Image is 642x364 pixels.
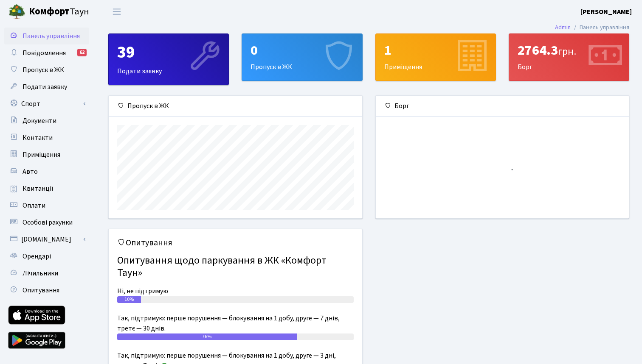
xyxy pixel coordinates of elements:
a: Авто [4,163,89,180]
a: [PERSON_NAME] [580,7,632,17]
a: Опитування [4,282,89,299]
a: Панель управління [4,28,89,44]
div: Пропуск в ЖК [242,34,362,81]
a: Пропуск в ЖК [4,61,89,78]
span: Пропуск в ЖК [23,65,64,75]
b: Комфорт [29,5,70,18]
div: Подати заявку [109,34,228,85]
a: 39Подати заявку [108,33,229,85]
span: Квитанції [23,184,53,193]
a: Повідомлення62 [4,44,89,61]
div: Так, підтримую: перше порушення — блокування на 1 добу, друге — 7 днів, третє — 30 днів. [117,313,354,333]
a: Подати заявку [4,78,89,95]
a: Особові рахунки [4,214,89,231]
div: 62 [77,49,87,56]
a: Спорт [4,95,89,112]
span: Авто [23,167,38,176]
a: Контакти [4,129,89,146]
a: Лічильники [4,265,89,282]
a: 0Пропуск в ЖК [242,33,362,81]
div: 10% [117,296,141,303]
h4: Опитування щодо паркування в ЖК «Комфорт Таун» [117,251,354,283]
div: 39 [117,42,220,63]
span: Орендарі [23,252,51,261]
span: Оплати [23,201,45,210]
div: 0 [251,42,353,58]
span: Приміщення [23,150,60,159]
span: Панель управління [23,31,80,41]
span: Таун [29,5,89,19]
span: Особові рахунки [23,218,73,227]
div: Приміщення [376,34,496,81]
li: Панель управління [571,23,629,32]
h5: Опитування [117,238,354,248]
a: Оплати [4,197,89,214]
a: Документи [4,112,89,129]
span: Повідомлення [23,48,66,58]
span: Опитування [23,286,59,295]
a: Орендарі [4,248,89,265]
nav: breadcrumb [542,19,642,36]
div: Пропуск в ЖК [109,96,362,117]
span: Документи [23,116,56,125]
a: [DOMAIN_NAME] [4,231,89,248]
span: грн. [558,44,576,59]
button: Переключити навігацію [106,5,127,19]
div: 1 [384,42,487,58]
span: Лічильники [23,269,58,278]
a: Admin [555,23,571,32]
div: Ні, не підтримую [117,286,354,296]
div: 76% [117,333,297,340]
a: Квитанції [4,180,89,197]
span: Подати заявку [23,82,67,92]
div: 2764.3 [518,42,620,58]
a: 1Приміщення [375,33,496,81]
div: Борг [376,96,629,117]
span: Контакти [23,133,53,142]
div: Борг [509,34,629,81]
a: Приміщення [4,146,89,163]
img: logo.png [8,3,25,20]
